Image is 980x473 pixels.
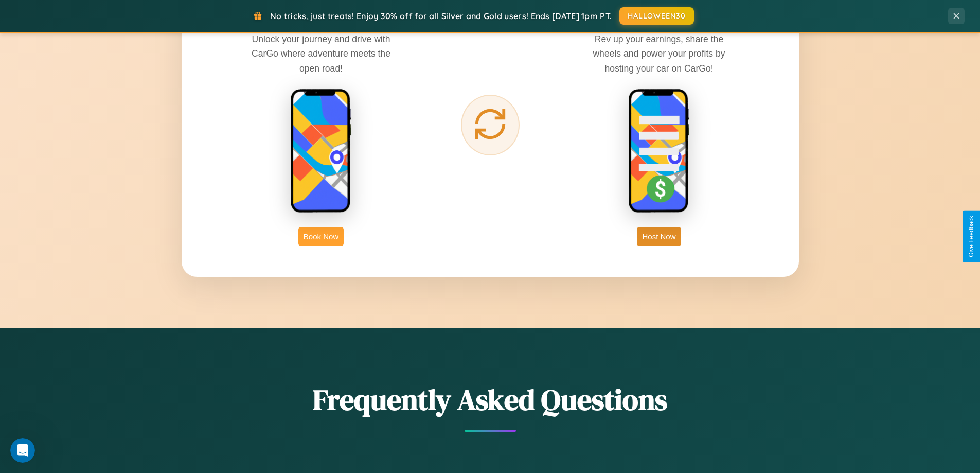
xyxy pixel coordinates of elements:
p: Unlock your journey and drive with CarGo where adventure meets the open road! [244,32,398,75]
iframe: Intercom live chat [10,438,35,463]
h2: Frequently Asked Questions [182,380,799,419]
p: Rev up your earnings, share the wheels and power your profits by hosting your car on CarGo! [582,32,736,75]
div: Give Feedback [968,216,975,257]
img: rent phone [290,89,352,214]
img: host phone [628,89,690,214]
button: Host Now [637,227,681,246]
button: HALLOWEEN30 [619,7,694,25]
span: No tricks, just treats! Enjoy 30% off for all Silver and Gold users! Ends [DATE] 1pm PT. [270,11,612,21]
button: Book Now [298,227,344,246]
